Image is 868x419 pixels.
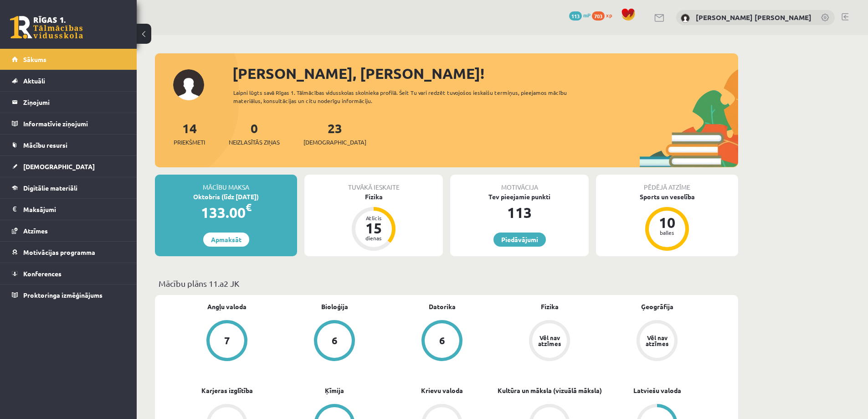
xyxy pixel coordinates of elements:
[303,120,366,147] a: 23[DEMOGRAPHIC_DATA]
[12,49,125,70] a: Sākums
[360,215,387,221] div: Atlicis
[321,302,348,311] a: Bioloģija
[207,302,247,311] a: Angļu valoda
[12,156,125,177] a: [DEMOGRAPHIC_DATA]
[596,192,738,202] div: Sports un veselība
[12,92,125,113] a: Ziņojumi
[229,138,280,147] span: Neizlasītās ziņas
[23,162,95,171] span: [DEMOGRAPHIC_DATA]
[696,13,812,22] a: [PERSON_NAME] [PERSON_NAME]
[606,11,612,19] span: xp
[537,335,562,347] div: Vēl nav atzīmes
[493,233,546,247] a: Piedāvājumi
[233,88,583,105] div: Laipni lūgts savā Rīgas 1. Tālmācības vidusskolas skolnieka profilā. Šeit Tu vari redzēt tuvojošo...
[644,335,670,347] div: Vēl nav atzīmes
[23,291,103,299] span: Proktoringa izmēģinājums
[603,320,711,363] a: Vēl nav atzīmes
[23,55,46,63] span: Sākums
[155,175,297,192] div: Mācību maksa
[450,192,589,202] div: Tev pieejamie punkti
[12,199,125,220] a: Maksājumi
[12,177,125,198] a: Digitālie materiāli
[569,11,591,19] a: 113 mP
[23,77,45,85] span: Aktuāli
[23,92,125,113] legend: Ziņojumi
[303,138,366,147] span: [DEMOGRAPHIC_DATA]
[246,201,252,214] span: €
[23,184,77,192] span: Digitālie materiāli
[360,221,387,235] div: 15
[498,386,602,395] a: Kultūra un māksla (vizuālā māksla)
[23,248,95,256] span: Motivācijas programma
[224,336,230,346] div: 7
[641,302,673,311] a: Ģeogrāfija
[10,16,83,39] a: Rīgas 1. Tālmācības vidusskola
[23,113,125,134] legend: Informatīvie ziņojumi
[592,11,605,21] span: 703
[174,120,205,147] a: 14Priekšmeti
[421,386,463,395] a: Krievu valoda
[633,386,681,395] a: Latviešu valoda
[174,138,205,147] span: Priekšmeti
[496,320,603,363] a: Vēl nav atzīmes
[360,235,387,241] div: dienas
[203,233,249,247] a: Apmaksāt
[23,227,48,235] span: Atzīmes
[569,11,582,21] span: 113
[450,202,589,223] div: 113
[429,302,456,311] a: Datorika
[155,202,297,223] div: 133.00
[12,285,125,305] a: Proktoringa izmēģinājums
[12,113,125,134] a: Informatīvie ziņojumi
[541,302,559,311] a: Fizika
[304,175,443,192] div: Tuvākā ieskaite
[12,220,125,241] a: Atzīmes
[12,242,125,263] a: Motivācijas programma
[592,11,616,19] a: 703 xp
[23,199,125,220] legend: Maksājumi
[229,120,280,147] a: 0Neizlasītās ziņas
[332,336,338,346] div: 6
[23,269,62,278] span: Konferences
[325,386,344,395] a: Ķīmija
[583,11,591,19] span: mP
[159,277,734,290] p: Mācību plāns 11.a2 JK
[304,192,443,202] div: Fizika
[653,230,681,235] div: balles
[388,320,496,363] a: 6
[12,70,125,91] a: Aktuāli
[23,141,67,149] span: Mācību resursi
[304,192,443,252] a: Fizika Atlicis 15 dienas
[201,386,253,395] a: Karjeras izglītība
[232,62,738,84] div: [PERSON_NAME], [PERSON_NAME]!
[653,215,681,230] div: 10
[12,263,125,284] a: Konferences
[173,320,281,363] a: 7
[439,336,445,346] div: 6
[155,192,297,202] div: Oktobris (līdz [DATE])
[450,175,589,192] div: Motivācija
[596,175,738,192] div: Pēdējā atzīme
[281,320,388,363] a: 6
[12,134,125,155] a: Mācību resursi
[681,14,690,23] img: Juris Eduards Pleikšnis
[596,192,738,252] a: Sports un veselība 10 balles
